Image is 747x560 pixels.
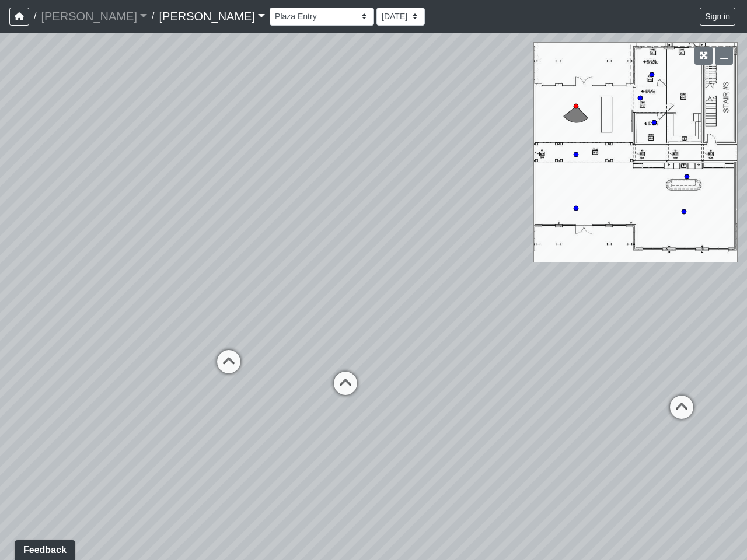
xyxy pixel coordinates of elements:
iframe: Ybug feedback widget [9,537,78,560]
span: / [147,5,159,28]
span: / [29,5,41,28]
a: [PERSON_NAME] [159,5,265,28]
button: Sign in [700,8,735,26]
a: [PERSON_NAME] [41,5,147,28]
